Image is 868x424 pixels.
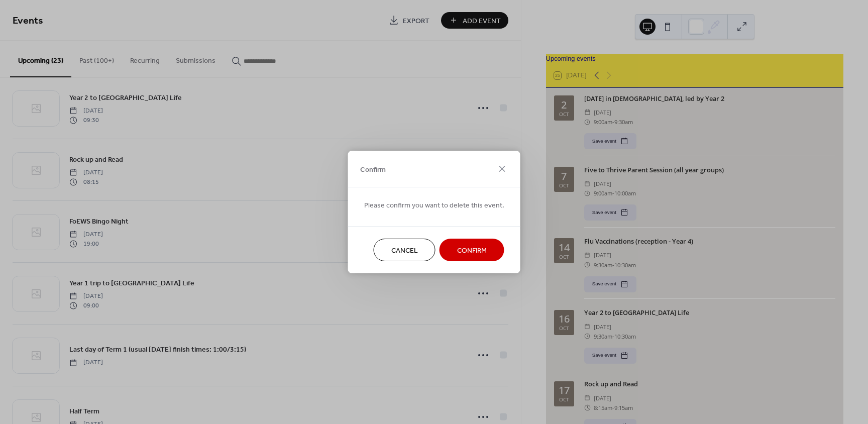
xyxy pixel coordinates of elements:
span: Please confirm you want to delete this event. [364,200,504,211]
span: Confirm [360,164,386,175]
button: Confirm [440,239,504,261]
span: Cancel [391,246,418,256]
span: Confirm [457,246,487,256]
button: Cancel [374,239,436,261]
